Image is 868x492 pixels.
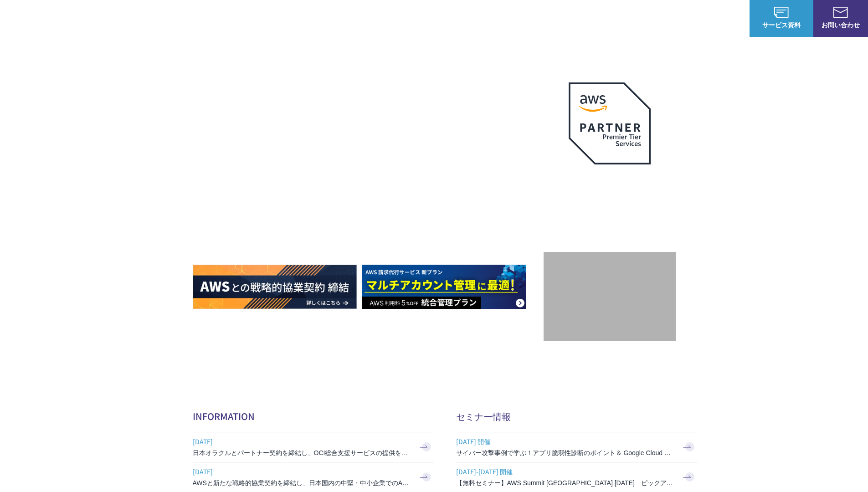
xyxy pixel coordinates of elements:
[193,410,434,423] h2: INFORMATION
[715,14,740,23] a: ログイン
[14,7,171,29] a: AWS総合支援サービス C-Chorus NHN テコラスAWS総合支援サービス
[456,448,675,457] h3: サイバー攻撃事例で学ぶ！アプリ脆弱性診断のポイント＆ Google Cloud セキュリティ対策
[193,101,544,141] p: AWSの導入からコスト削減、 構成・運用の最適化からデータ活用まで 規模や業種業態を問わない マネージドサービスで
[193,465,411,478] span: [DATE]
[813,20,868,30] span: お問い合わせ
[193,150,544,237] h1: AWS ジャーニーの 成功を実現
[456,465,675,478] span: [DATE]-[DATE] 開催
[456,462,698,492] a: [DATE]-[DATE] 開催 【無料セミナー】AWS Summit [GEOGRAPHIC_DATA] [DATE] ピックアップセッション
[456,432,698,462] a: [DATE] 開催 サイバー攻撃事例で学ぶ！アプリ脆弱性診断のポイント＆ Google Cloud セキュリティ対策
[456,435,675,448] span: [DATE] 開催
[434,14,456,23] p: 強み
[105,9,171,28] span: NHN テコラス AWS総合支援サービス
[558,175,662,210] p: 最上位プレミアティア サービスパートナー
[774,7,789,18] img: AWS総合支援サービス C-Chorus サービス資料
[456,478,675,487] h3: 【無料セミナー】AWS Summit [GEOGRAPHIC_DATA] [DATE] ピックアップセッション
[618,14,644,23] a: 導入事例
[562,266,657,332] img: 契約件数
[750,20,813,30] span: サービス資料
[527,14,600,23] p: 業種別ソリューション
[474,14,509,23] p: サービス
[362,265,526,309] img: AWS請求代行サービス 統合管理プラン
[662,14,697,23] p: ナレッジ
[599,175,620,189] em: AWS
[193,432,434,462] a: [DATE] 日本オラクルとパートナー契約を締結し、OCI総合支援サービスの提供を開始
[193,462,434,492] a: [DATE] AWSと新たな戦略的協業契約を締結し、日本国内の中堅・中小企業でのAWS活用を加速
[193,435,411,448] span: [DATE]
[193,265,357,309] img: AWSとの戦略的協業契約 締結
[833,7,848,18] img: お問い合わせ
[456,410,698,423] h2: セミナー情報
[193,478,411,487] h3: AWSと新たな戦略的協業契約を締結し、日本国内の中堅・中小企業でのAWS活用を加速
[193,448,411,457] h3: 日本オラクルとパートナー契約を締結し、OCI総合支援サービスの提供を開始
[569,82,651,164] img: AWSプレミアティアサービスパートナー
